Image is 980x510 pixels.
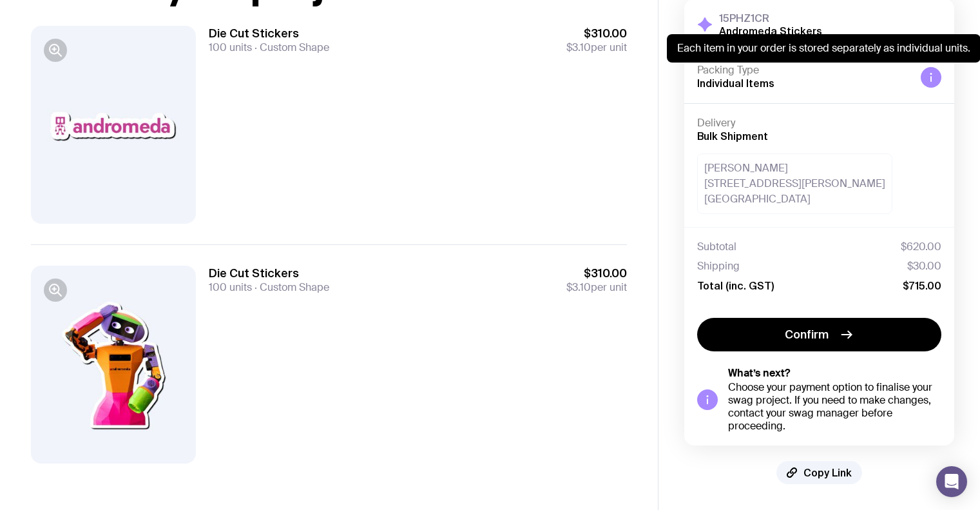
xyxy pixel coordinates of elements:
button: Copy Link [776,461,862,484]
span: Shipping [697,260,740,273]
span: Bulk Shipment [697,130,768,142]
span: $715.00 [903,279,941,292]
span: $3.10 [566,280,591,294]
h2: Andromeda Stickers [719,25,822,37]
span: $3.10 [566,41,591,54]
span: Custom Shape [252,280,329,294]
span: $310.00 [566,26,627,41]
span: 100 units [209,280,252,294]
div: Choose your payment option to finalise your swag project. If you need to make changes, contact yo... [728,381,941,433]
h3: Die Cut Stickers [209,266,329,281]
span: Total (inc. GST) [697,279,774,292]
h3: 15PHZ1CR [719,12,822,25]
span: $620.00 [901,240,941,253]
span: Individual Items [697,77,774,89]
h5: What’s next? [728,367,941,380]
div: [PERSON_NAME] [STREET_ADDRESS][PERSON_NAME] [GEOGRAPHIC_DATA] [697,153,892,214]
div: Open Intercom Messenger [936,466,967,497]
h4: Delivery [697,117,941,130]
span: Confirm [785,327,829,342]
h3: Die Cut Stickers [209,26,329,41]
span: Copy Link [803,466,852,479]
span: 100 units [209,41,252,54]
button: Confirm [697,318,941,351]
span: per unit [566,41,627,54]
span: $310.00 [566,266,627,281]
p: Each item in your order is stored separately as individual units. [677,42,970,55]
span: Custom Shape [252,41,329,54]
span: $30.00 [907,260,941,273]
h4: Packing Type [697,64,910,77]
span: Subtotal [697,240,736,253]
span: per unit [566,281,627,294]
